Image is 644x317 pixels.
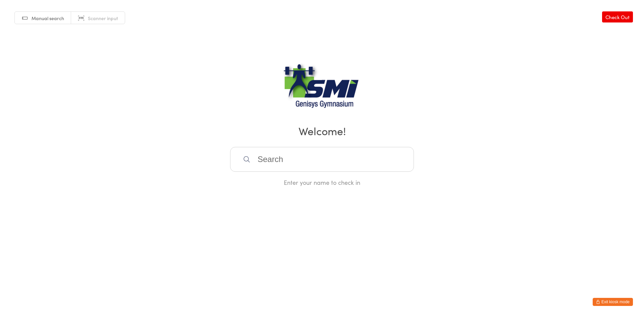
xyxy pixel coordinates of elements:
div: Enter your name to check in [230,178,414,187]
a: Check Out [602,11,633,22]
button: Exit kiosk mode [593,298,633,306]
img: Genisys Gym [280,63,364,114]
span: Scanner input [88,15,118,21]
h2: Welcome! [7,123,637,138]
span: Manual search [32,15,64,21]
input: Search [230,147,414,172]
